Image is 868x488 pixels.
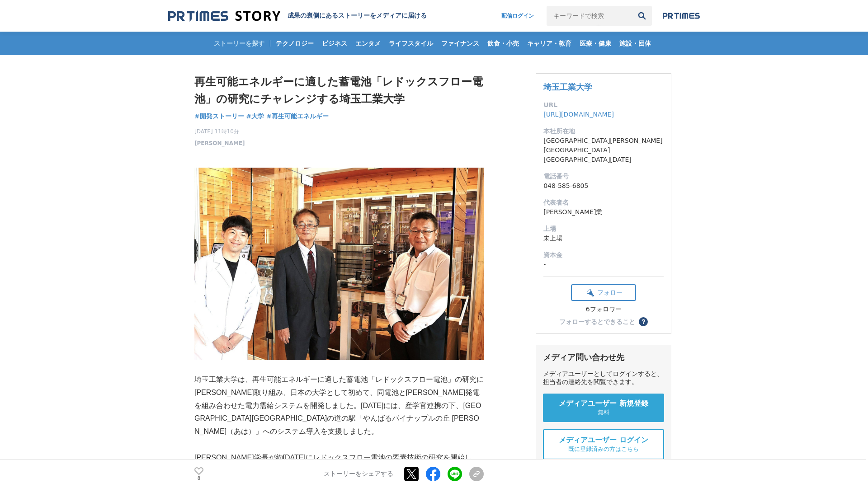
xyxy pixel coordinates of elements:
[543,224,664,234] dt: 上場
[543,181,664,191] dd: 048-585-6805
[385,39,437,47] span: ライフスタイル
[543,429,664,460] a: メディアユーザー ログイン 既に登録済みの方はこちら
[438,39,483,47] span: ファイナンス
[194,168,484,361] img: thumbnail_eb55e250-739d-11f0-81c7-fd1cffee32e1.JPG
[639,317,648,326] button: ？
[571,284,636,301] button: フォロー
[576,39,615,47] span: 医療・健康
[246,112,264,120] span: #大学
[352,32,384,55] a: エンタメ
[492,6,543,26] a: 配信ログイン
[559,399,648,408] span: メディアユーザー 新規登録
[272,32,317,55] a: テクノロジー
[543,370,664,386] div: メディアユーザーとしてログインすると、担当者の連絡先を閲覧できます。
[543,100,664,110] dt: URL
[484,39,523,47] span: 飲食・小売
[194,373,484,438] p: 埼玉工業大学は、再生可能エネルギーに適した蓄電池「レドックスフロー電池」の研究に[PERSON_NAME]取り組み、日本の大学として初めて、同電池と[PERSON_NAME]発電を組み合わせた電...
[576,32,615,55] a: 医療・健康
[194,127,245,136] span: [DATE] 11時10分
[246,112,264,121] a: #大学
[616,32,655,55] a: 施設・団体
[598,408,609,417] span: 無料
[318,39,351,47] span: ビジネス
[385,32,437,55] a: ライフスタイル
[168,10,427,22] a: 成果の裏側にあるストーリーをメディアに届ける 成果の裏側にあるストーリーをメディアに届ける
[352,39,384,47] span: エンタメ
[194,476,203,480] p: 8
[543,260,664,269] dd: -
[272,39,317,47] span: テクノロジー
[571,305,636,314] div: 6フォロワー
[543,352,664,363] div: メディア問い合わせ先
[543,172,664,181] dt: 電話番号
[524,32,575,55] a: キャリア・教育
[194,112,244,120] span: #開発ストーリー
[543,82,592,92] a: 埼玉工業大学
[168,10,280,22] img: 成果の裏側にあるストーリーをメディアに届ける
[640,319,646,325] span: ？
[266,112,329,121] a: #再生可能エネルギー
[616,39,655,47] span: 施設・団体
[543,111,614,118] a: [URL][DOMAIN_NAME]
[438,32,483,55] a: ファイナンス
[543,394,664,422] a: メディアユーザー 新規登録 無料
[288,12,427,20] h2: 成果の裏側にあるストーリーをメディアに届ける
[318,32,351,55] a: ビジネス
[543,207,664,217] dd: [PERSON_NAME]業
[559,436,648,445] span: メディアユーザー ログイン
[543,136,664,164] dd: [GEOGRAPHIC_DATA][PERSON_NAME][GEOGRAPHIC_DATA][GEOGRAPHIC_DATA][DATE]
[543,234,664,243] dd: 未上場
[194,73,484,108] h1: 再生可能エネルギーに適した蓄電池「レドックスフロー電池」の研究にチャレンジする埼玉工業大学
[543,250,664,260] dt: 資本金
[543,198,664,207] dt: 代表者名
[547,6,632,26] input: キーワードで検索
[632,6,652,26] button: 検索
[266,112,329,120] span: #再生可能エネルギー
[524,39,575,47] span: キャリア・教育
[568,445,639,453] span: 既に登録済みの方はこちら
[663,12,700,19] img: prtimes
[559,319,635,325] div: フォローするとできること
[484,32,523,55] a: 飲食・小売
[194,139,245,147] a: [PERSON_NAME]
[543,127,664,136] dt: 本社所在地
[194,112,244,121] a: #開発ストーリー
[324,470,393,478] p: ストーリーをシェアする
